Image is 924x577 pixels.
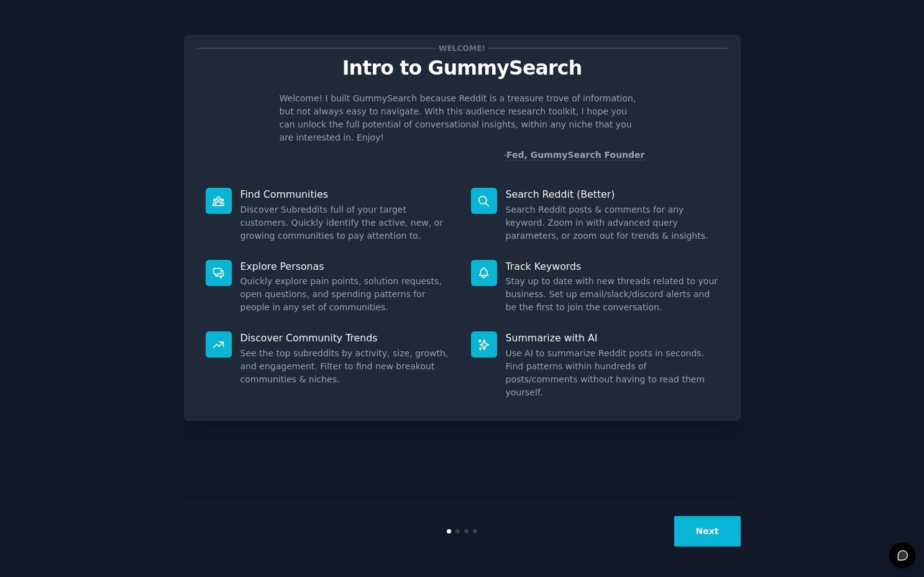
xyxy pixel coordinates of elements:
[240,203,454,242] dd: Discover Subreddits full of your target customers. Quickly identify the active, new, or growing c...
[506,188,719,201] p: Search Reddit (Better)
[240,331,454,344] p: Discover Community Trends
[197,57,728,79] p: Intro to GummySearch
[240,275,454,314] dd: Quickly explore pain points, solution requests, open questions, and spending patterns for people ...
[506,203,719,242] dd: Search Reddit posts & comments for any keyword. Zoom in with advanced query parameters, or zoom o...
[506,275,719,314] dd: Stay up to date with new threads related to your business. Set up email/slack/discord alerts and ...
[506,347,719,399] dd: Use AI to summarize Reddit posts in seconds. Find patterns within hundreds of posts/comments with...
[240,188,454,201] p: Find Communities
[280,92,645,144] p: Welcome! I built GummySearch because Reddit is a treasure trove of information, but not always ea...
[240,347,454,386] dd: See the top subreddits by activity, size, growth, and engagement. Filter to find new breakout com...
[674,516,741,547] button: Next
[506,260,719,273] p: Track Keywords
[506,150,645,160] a: Fed, GummySearch Founder
[503,149,645,162] div: -
[240,260,454,273] p: Explore Personas
[436,42,487,55] span: Welcome!
[506,331,719,344] p: Summarize with AI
